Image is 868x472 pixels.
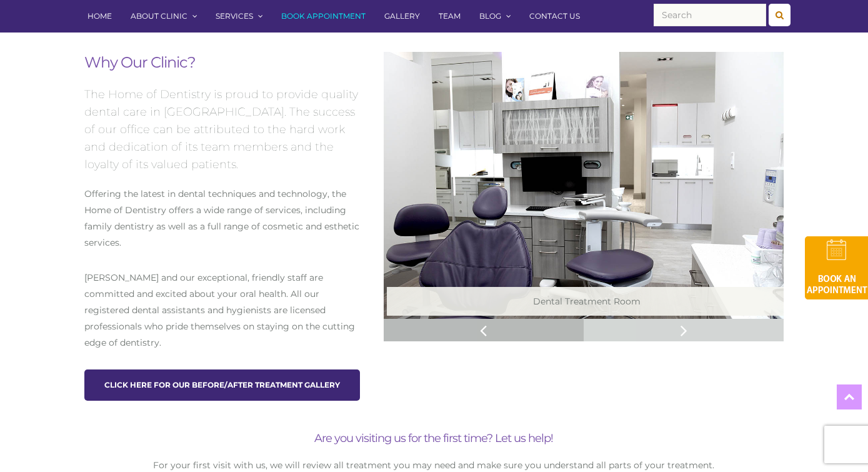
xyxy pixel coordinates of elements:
h2: Why Our Clinic? [84,52,365,73]
img: book-an-appointment-hod-gld.png [805,236,868,299]
input: Search [654,4,766,26]
h3: Are you visiting us for the first time? Let us help! [144,419,724,444]
a: Top [837,384,862,409]
a: CLICK HERE FOR OUR BEFORE/AFTER TREATMENT GALLERY [84,379,360,390]
strong: CLICK HERE FOR OUR BEFORE/AFTER TREATMENT GALLERY [104,380,340,389]
p: Offering the latest in dental techniques and technology, the Home of Dentistry offers a wide rang... [84,186,365,251]
p: [PERSON_NAME] and our exceptional, friendly staff are committed and excited about your oral healt... [84,269,365,351]
button: CLICK HERE FOR OUR BEFORE/AFTER TREATMENT GALLERY [84,369,360,401]
p: The Home of Dentistry is proud to provide quality dental care in [GEOGRAPHIC_DATA]. The success o... [84,86,365,173]
p: Dental Treatment Room [387,287,787,316]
